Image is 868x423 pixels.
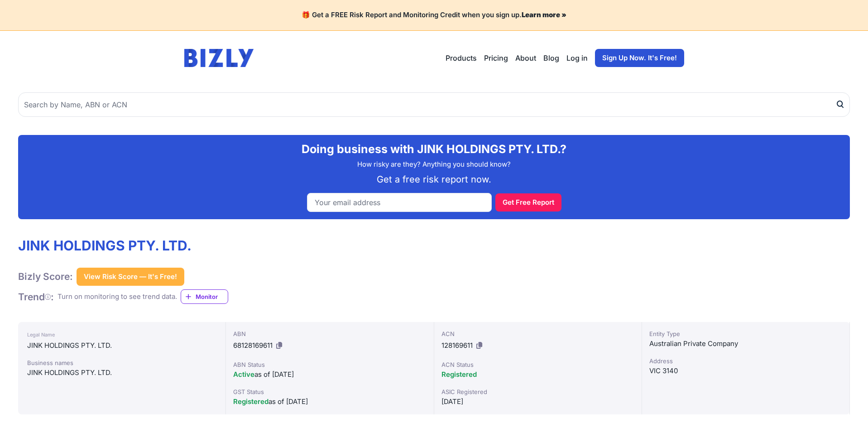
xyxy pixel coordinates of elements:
span: Monitor [196,292,228,301]
a: Pricing [484,53,508,63]
a: Learn more » [522,10,566,19]
div: Business names [27,358,216,367]
button: Get Free Report [495,193,561,211]
h2: Doing business with JINK HOLDINGS PTY. LTD.? [25,142,843,156]
a: Monitor [181,289,228,304]
div: GST Status [233,387,426,396]
input: Your email address [307,193,492,212]
p: How risky are they? Anything you should know? [25,159,843,170]
div: Legal Name [27,329,216,340]
a: Blog [543,53,559,63]
span: Active [233,370,254,379]
div: JINK HOLDINGS PTY. LTD. [27,367,216,378]
h4: 🎁 Get a FREE Risk Report and Monitoring Credit when you sign up. [11,11,857,19]
button: Products [446,53,477,63]
div: Australian Private Company [649,338,842,349]
div: Entity Type [649,329,842,338]
span: Registered [233,397,269,406]
div: as of [DATE] [233,396,426,407]
span: 68128169611 [233,341,273,350]
h1: Trend : [18,291,54,303]
div: [DATE] [441,396,634,407]
button: View Risk Score — It's Free! [77,268,184,286]
div: ABN Status [233,360,426,369]
div: ASIC Registered [441,387,634,396]
div: VIC 3140 [649,365,842,376]
h1: JINK HOLDINGS PTY. LTD. [18,237,228,254]
h1: Bizly Score: [18,270,73,283]
a: About [515,53,536,63]
span: 128169611 [441,341,473,350]
div: ACN [441,329,634,338]
p: Get a free risk report now. [25,173,843,186]
a: Sign Up Now. It's Free! [595,49,684,67]
div: Turn on monitoring to see trend data. [58,292,177,302]
div: as of [DATE] [233,369,426,380]
input: Search by Name, ABN or ACN [18,92,850,117]
div: JINK HOLDINGS PTY. LTD. [27,340,216,351]
span: Registered [441,370,477,379]
div: ABN [233,329,426,338]
div: ACN Status [441,360,634,369]
a: Log in [566,53,588,63]
div: Address [649,356,842,365]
